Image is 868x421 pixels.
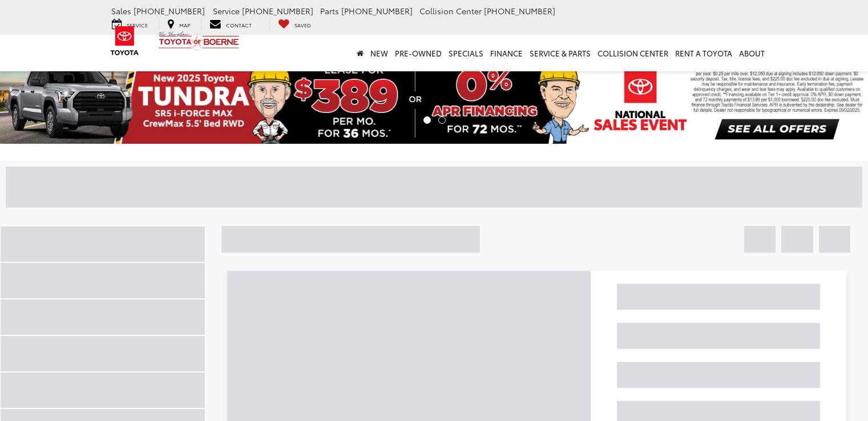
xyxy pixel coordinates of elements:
img: Toyota [103,22,146,59]
a: Home [353,35,367,71]
a: Service [103,18,156,31]
span: Saved [294,21,311,29]
span: Service [213,5,240,17]
a: Specials [445,35,487,71]
a: About [736,35,768,71]
span: [PHONE_NUMBER] [341,5,413,17]
span: Contact [226,21,252,29]
a: Rent a Toyota [672,35,736,71]
span: [PHONE_NUMBER] [134,5,205,17]
a: Finance [487,35,526,71]
span: [PHONE_NUMBER] [242,5,313,17]
a: New [367,35,391,71]
span: [PHONE_NUMBER] [484,5,555,17]
span: Parts [320,5,339,17]
a: Collision Center [594,35,672,71]
span: Service [127,21,148,29]
span: Collision Center [419,5,482,17]
a: Service & Parts: Opens in a new tab [526,35,594,71]
span: Sales [111,5,131,17]
img: Vic Vaughan Toyota of Boerne [158,31,240,51]
a: Map [159,18,199,31]
span: Map [179,21,190,29]
a: My Saved Vehicles [269,18,320,31]
a: Pre-Owned [391,35,445,71]
a: Contact [201,18,260,31]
